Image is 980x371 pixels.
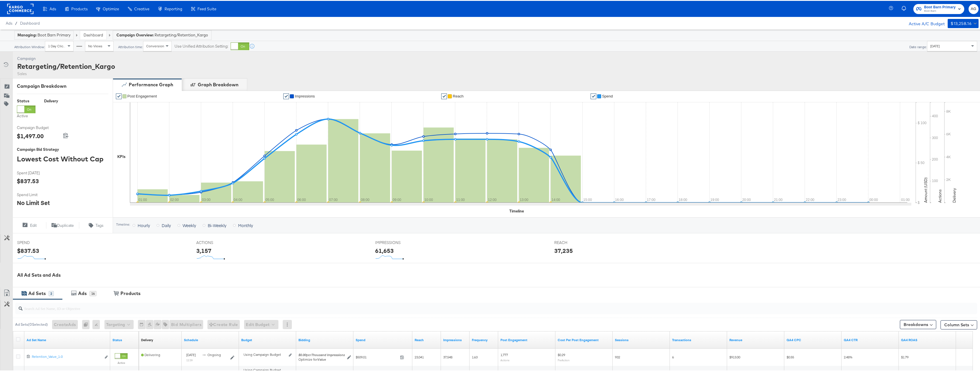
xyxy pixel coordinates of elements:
span: No Views [88,43,102,47]
span: 6 [672,354,674,358]
span: Bi-Weekly [208,222,226,227]
div: KPIs [117,153,126,159]
label: Active [17,112,35,118]
span: ACTIONS [196,239,239,245]
strong: Managing: [17,32,37,36]
em: $0.00 [298,352,306,356]
span: [DATE] [930,43,940,47]
em: Value [317,356,326,361]
span: Boot Barn Primary [924,3,956,9]
a: Your Ad Set name. [27,337,108,341]
a: The average cost per action related to your Page's posts as a result of your ad. [558,337,610,341]
a: Shows when your Ad Set is scheduled to deliver. [184,337,237,341]
span: 1,777 [500,352,508,356]
a: The number of times your ad was served. On mobile apps an ad is counted as served the first time ... [443,337,467,341]
span: 1 Day Clicks [48,43,67,47]
sub: Actions [500,358,510,361]
a: ✔ [283,93,289,98]
a: Shows the current budget of Ad Set. [241,337,294,341]
span: Creative [134,6,149,10]
div: 0 [82,319,92,328]
text: Amount (USD) [923,177,928,202]
span: Post Engagement [127,93,157,97]
span: Products [71,6,88,10]
button: Boot Barn PrimaryBoot Barn [913,3,964,13]
a: The number of people your ad was served to. [415,337,439,341]
a: The average number of times your ad was served to each person. [472,337,496,341]
div: Attribution Window: [14,44,45,48]
a: Dashboard [84,32,103,37]
button: Duplicate [46,221,80,228]
div: Boot Barn Primary [17,32,71,37]
span: Duplicate [57,222,74,227]
span: $0.29 [558,352,565,356]
div: 16 [90,290,96,295]
button: Tags [79,221,113,228]
span: Daily [162,222,171,227]
div: Ads [78,289,87,296]
div: Ad Sets ( 0 Selected) [15,321,48,326]
div: $13,258.16 [951,19,971,26]
div: Ad Sets [28,289,46,296]
label: Active [115,360,128,364]
div: $837.53 [17,176,39,184]
text: Actions [937,188,943,202]
div: Sales [17,70,115,76]
div: Optimize for [298,356,345,361]
span: 932 [615,354,620,358]
em: Thousand Impressions [311,352,345,356]
span: 2.48% [844,354,852,358]
div: Campaign [17,55,115,60]
text: Delivery [952,187,957,202]
span: $509.01 [356,354,398,358]
a: Shows your bid and optimisation settings for this Ad Set. [298,337,351,341]
button: $13,258.16 [948,18,979,27]
div: Delivery [141,337,153,341]
div: 61,653 [375,246,394,254]
div: Products [120,289,140,296]
span: Ads [6,20,12,25]
span: SPEND [17,239,60,245]
a: spend/sessions [787,337,839,341]
div: $837.53 [17,246,39,254]
span: Impressions [295,93,315,97]
span: $913.00 [729,354,740,358]
div: Retention_Value_1-0 [32,354,101,358]
a: Transaction Revenue - The total sale revenue (excluding shipping and tax) of the transaction [729,337,782,341]
span: Reach [453,93,464,97]
span: [DATE] [186,352,196,356]
div: Graph Breakdown [198,81,238,87]
div: No Limit Set [17,198,50,206]
span: Dashboard [20,20,40,25]
div: 2 [49,290,54,295]
span: 37,548 [443,354,452,358]
input: Search Ad Set Name, ID or Objective [23,300,885,311]
span: Feed Suite [197,6,216,10]
button: Edit [13,221,46,228]
span: REACH [554,239,597,245]
span: Spend [602,93,613,97]
a: Reflects the ability of your Ad Set to achieve delivery based on ad states, schedule and budget. [141,337,153,341]
a: ✔ [591,93,596,98]
span: $0.55 [787,354,794,358]
a: (sessions/impressions) [844,337,896,341]
span: Hourly [138,222,150,227]
div: Using Campaign Budget [243,352,287,356]
a: ✔ [441,93,447,98]
div: Performance Graph [129,81,173,87]
span: per [298,352,345,356]
span: Reporting [165,6,182,10]
span: ongoing [207,352,221,356]
span: Spent [DATE] [17,169,60,175]
span: Spend Limit [17,191,60,197]
span: Retargeting/Retention_Kargo [155,32,208,37]
span: Campaign Budget [17,124,60,130]
span: Delivering [141,352,160,356]
span: $1.79 [901,354,908,358]
div: Campaign Breakdown [17,82,108,89]
div: Retargeting/Retention_Kargo [17,60,115,70]
a: Transactions - The total number of transactions [672,337,725,341]
div: Delivery [44,97,58,103]
div: Active A/C Budget [903,18,945,27]
a: Sessions - GA Sessions - The total number of sessions [615,337,668,341]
